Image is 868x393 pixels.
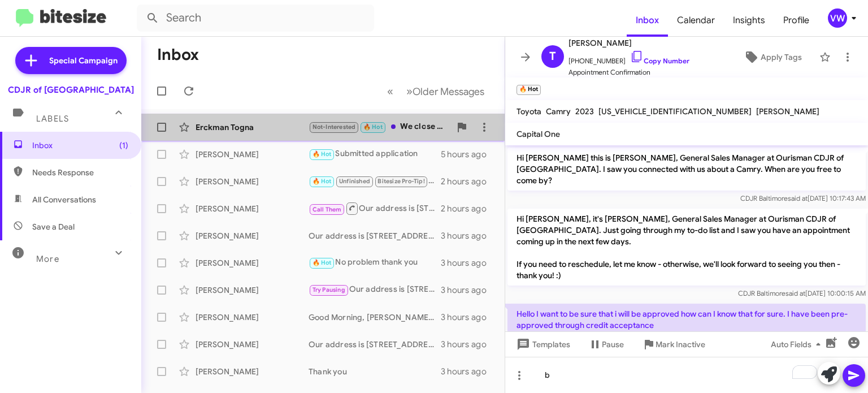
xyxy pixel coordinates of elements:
div: 2 hours ago [441,176,496,187]
button: Mark Inactive [633,334,714,355]
div: Erckman Togna [196,122,309,133]
span: Pause [602,334,624,355]
div: 3 hours ago [441,230,496,241]
div: vw [828,8,847,28]
span: [PERSON_NAME] [568,36,689,50]
div: [PERSON_NAME] [196,203,309,214]
button: Previous [380,80,400,103]
a: Special Campaign [15,47,127,74]
span: Capital One [517,129,560,139]
span: 🔥 Hot [313,259,332,266]
div: 3 hours ago [441,339,496,350]
div: Our address is [STREET_ADDRESS][US_STATE]. When you get here, don't forget to ask for Dr. V. [309,175,441,188]
span: « [387,84,393,98]
div: Thank you [309,366,441,377]
p: Hello I want to be sure that i will be approved how can I know that for sure. I have been pre-app... [507,304,866,335]
div: [PERSON_NAME] [196,176,309,187]
span: Toyota [517,106,541,116]
span: Needs Response [32,167,128,178]
div: [PERSON_NAME] [196,230,309,241]
span: 🔥 Hot [363,123,383,131]
a: Insights [724,4,774,37]
div: CDJR of [GEOGRAPHIC_DATA] [8,84,134,96]
span: Templates [514,334,570,355]
span: Labels [36,114,69,124]
button: Pause [579,334,633,355]
span: said at [785,289,805,297]
div: Submitted application [309,148,441,161]
div: [PERSON_NAME] [196,284,309,296]
button: Apply Tags [731,47,814,67]
span: Bitesize Pro-Tip! [377,178,424,185]
span: 🔥 Hot [313,150,332,158]
div: Our address is [STREET_ADDRESS][US_STATE]. Ask for Dr. V when you get here [309,339,441,350]
span: Older Messages [413,85,484,98]
a: Profile [774,4,818,37]
nav: Page navigation example [381,80,491,103]
span: CDJR Baltimore [DATE] 10:00:15 AM [738,289,866,297]
div: [PERSON_NAME] [196,366,309,377]
div: [PERSON_NAME] [196,312,309,323]
span: said at [788,194,808,202]
span: [PHONE_NUMBER] [568,50,689,67]
div: 5 hours ago [441,149,496,160]
span: CDJR Baltimore [DATE] 10:17:43 AM [740,194,866,202]
span: Unfinished [339,178,370,185]
div: Our address is [STREET_ADDRESS][US_STATE] don't forget to ask for Dr V when you get here [309,230,441,241]
div: 3 hours ago [441,257,496,269]
span: Mark Inactive [656,334,705,355]
div: 3 hours ago [441,284,496,296]
span: Save a Deal [32,221,75,232]
span: (1) [119,140,128,151]
a: Calendar [668,4,724,37]
span: Appointment Confirmation [568,67,689,78]
span: [PERSON_NAME] [756,106,819,116]
span: » [406,84,413,98]
span: More [36,254,59,264]
input: Search [137,5,374,32]
div: To enrich screen reader interactions, please activate Accessibility in Grammarly extension settings [505,357,868,393]
span: Not-Interested [313,123,356,131]
span: Inbox [32,140,128,151]
span: Camry [546,106,571,116]
button: Templates [505,334,579,355]
span: [US_VEHICLE_IDENTIFICATION_NUMBER] [598,106,752,116]
a: Copy Number [630,57,689,65]
p: Hi [PERSON_NAME], it's [PERSON_NAME], General Sales Manager at Ourisman CDJR of [GEOGRAPHIC_DATA]... [507,209,866,286]
div: Our address is [STREET_ADDRESS][US_STATE]. Thank you, don't forget to ask for Dr. V when you get ... [309,283,441,296]
div: 3 hours ago [441,312,496,323]
div: 2 hours ago [441,203,496,214]
button: Next [400,80,491,103]
span: All Conversations [32,194,96,205]
span: Auto Fields [771,334,825,355]
span: 🔥 Hot [313,178,332,185]
span: Special Campaign [49,55,118,66]
small: 🔥 Hot [517,85,541,95]
p: Hi [PERSON_NAME] this is [PERSON_NAME], General Sales Manager at Ourisman CDJR of [GEOGRAPHIC_DAT... [507,148,866,191]
div: [PERSON_NAME] [196,257,309,269]
span: T [549,47,556,66]
button: vw [818,8,856,28]
span: Call Them [313,206,342,213]
div: 3 hours ago [441,366,496,377]
a: Inbox [627,4,668,37]
span: Apply Tags [761,47,802,67]
div: Good Morning, [PERSON_NAME]. Thank you for your inquiry. Are you available to stop by either [DAT... [309,312,441,323]
div: We close [DATE] at 9:00 p.m. We are 9:00 a.m. Until 9:00 p.m. [DATE] through [DATE], [DATE], we a... [309,120,450,133]
div: [PERSON_NAME] [196,149,309,160]
h1: Inbox [157,46,199,64]
div: No problem thank you [309,256,441,269]
span: 2023 [575,106,594,116]
div: Our address is [STREET_ADDRESS][US_STATE]. Don't forget to ask for Dr. V. when you get here [309,201,441,215]
span: Try Pausing [313,286,345,293]
div: [PERSON_NAME] [196,339,309,350]
button: Auto Fields [762,334,834,355]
